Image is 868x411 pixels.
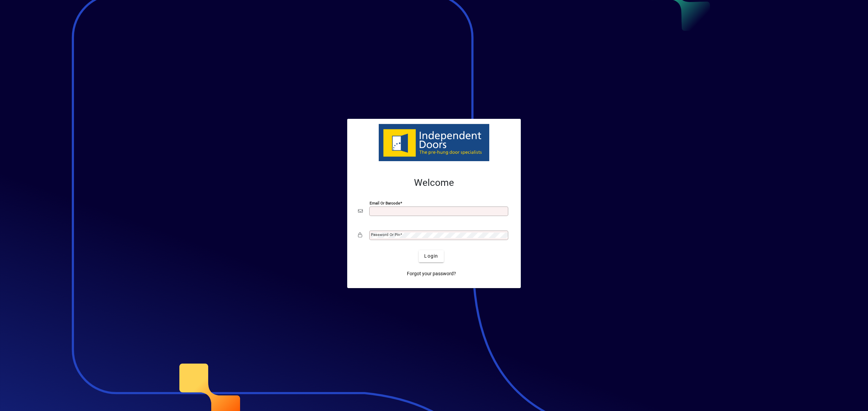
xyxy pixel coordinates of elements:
span: Login [424,253,438,260]
mat-label: Email or Barcode [370,200,400,205]
button: Login [419,250,443,262]
a: Forgot your password? [404,268,459,280]
span: Forgot your password? [407,270,456,277]
mat-label: Password or Pin [371,232,400,237]
h2: Welcome [358,177,510,189]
